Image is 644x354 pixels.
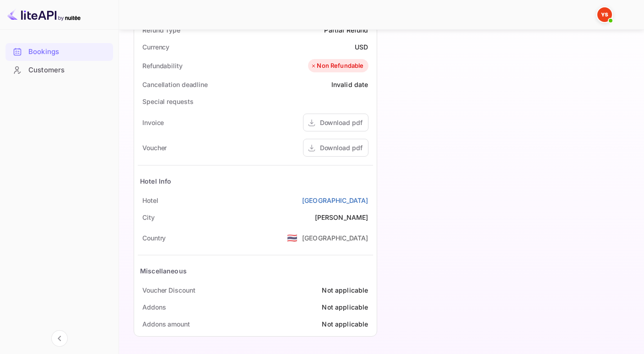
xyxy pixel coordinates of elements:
[322,302,368,312] div: Not applicable
[320,143,363,152] div: Download pdf
[142,212,155,222] div: City
[140,176,172,186] div: Hotel Info
[140,266,187,276] div: Miscellaneous
[28,47,108,57] div: Bookings
[51,330,68,347] button: Collapse navigation
[142,302,166,312] div: Addons
[302,233,368,243] div: [GEOGRAPHIC_DATA]
[142,143,167,152] div: Voucher
[142,233,166,243] div: Country
[287,229,298,246] span: United States
[324,25,368,35] div: Partial Refund
[331,80,368,89] div: Invalid date
[5,61,113,78] a: Customers
[142,319,190,329] div: Addons amount
[5,61,113,79] div: Customers
[310,61,363,71] div: Non Refundable
[5,43,113,60] a: Bookings
[5,43,113,61] div: Bookings
[322,319,368,329] div: Not applicable
[28,65,108,76] div: Customers
[142,80,208,89] div: Cancellation deadline
[142,285,195,295] div: Voucher Discount
[302,196,368,205] a: [GEOGRAPHIC_DATA]
[142,118,164,127] div: Invoice
[142,61,183,71] div: Refundability
[355,42,368,52] div: USD
[597,7,612,22] img: Yandex Support
[322,285,368,295] div: Not applicable
[7,7,81,22] img: LiteAPI logo
[142,42,169,52] div: Currency
[142,196,158,205] div: Hotel
[142,25,180,35] div: Refund Type
[142,97,193,106] div: Special requests
[315,212,368,222] div: [PERSON_NAME]
[320,118,363,127] div: Download pdf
